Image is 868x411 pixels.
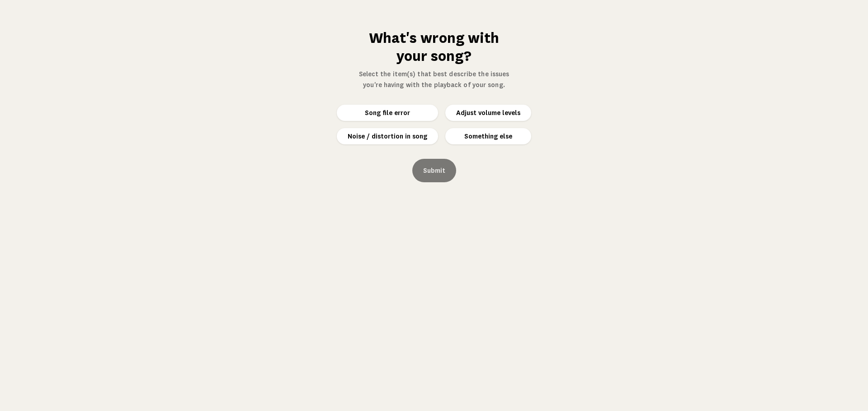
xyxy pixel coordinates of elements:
[355,69,513,90] p: Select the item(s) that best describe the issues you're having with the playback of your song.
[337,105,438,121] button: Song file error
[412,159,456,182] button: Submit
[445,128,531,144] button: Something else
[355,29,513,65] h1: What's wrong with your song?
[445,105,531,121] button: Adjust volume levels
[337,128,438,144] button: Noise / distortion in song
